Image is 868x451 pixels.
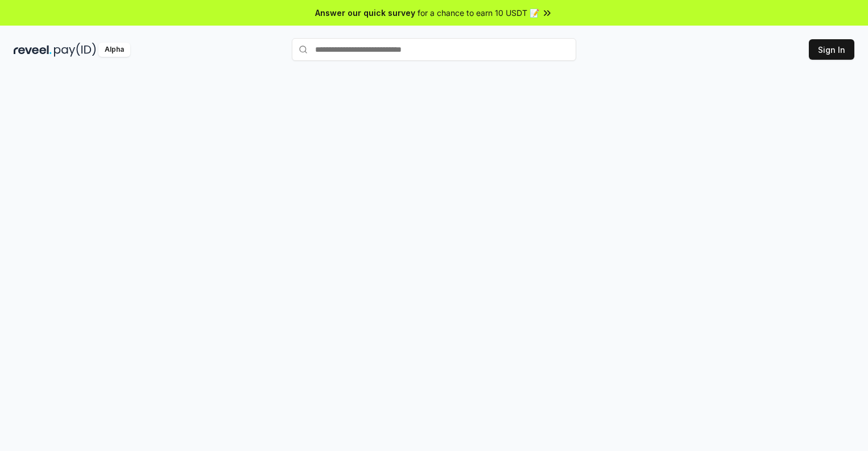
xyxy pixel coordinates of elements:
[418,7,539,19] span: for a chance to earn 10 USDT 📝
[315,7,415,19] span: Answer our quick survey
[14,43,52,57] img: reveel_dark
[809,39,854,60] button: Sign In
[98,43,130,57] div: Alpha
[54,43,96,57] img: pay_id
